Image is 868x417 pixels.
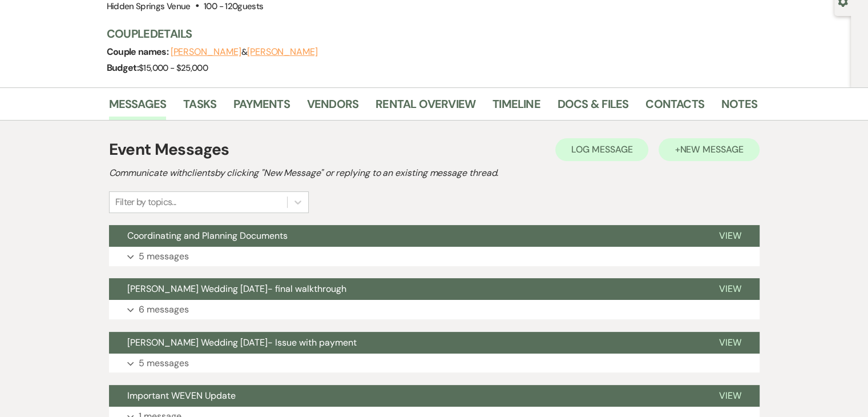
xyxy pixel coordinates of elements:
[109,354,760,373] button: 5 messages
[680,143,743,155] span: New Message
[139,302,189,317] p: 6 messages
[107,1,191,12] span: Hidden Springs Venue
[701,332,760,354] button: View
[233,95,290,120] a: Payments
[719,283,741,295] span: View
[109,385,701,407] button: Important WEVEN Update
[109,332,701,354] button: [PERSON_NAME] Wedding [DATE]- Issue with payment
[171,46,318,58] span: &
[307,95,358,120] a: Vendors
[107,26,746,42] h3: Couple Details
[107,62,139,74] span: Budget:
[659,138,759,161] button: +New Message
[109,300,760,319] button: 6 messages
[139,356,189,371] p: 5 messages
[721,95,757,120] a: Notes
[645,95,704,120] a: Contacts
[115,195,176,209] div: Filter by topics...
[376,95,475,120] a: Rental Overview
[204,1,263,12] span: 100 - 120 guests
[127,390,236,402] span: Important WEVEN Update
[109,95,167,120] a: Messages
[558,95,628,120] a: Docs & Files
[127,230,288,242] span: Coordinating and Planning Documents
[127,336,357,348] span: [PERSON_NAME] Wedding [DATE]- Issue with payment
[107,46,171,58] span: Couple names:
[571,143,632,155] span: Log Message
[719,336,741,348] span: View
[109,247,760,266] button: 5 messages
[492,95,540,120] a: Timeline
[183,95,216,120] a: Tasks
[109,278,701,300] button: [PERSON_NAME] Wedding [DATE]- final walkthrough
[109,138,229,162] h1: Event Messages
[701,278,760,300] button: View
[701,225,760,247] button: View
[109,166,760,180] h2: Communicate with clients by clicking "New Message" or replying to an existing message thread.
[171,47,241,57] button: [PERSON_NAME]
[139,62,208,74] span: $15,000 - $25,000
[127,283,346,295] span: [PERSON_NAME] Wedding [DATE]- final walkthrough
[701,385,760,407] button: View
[109,225,701,247] button: Coordinating and Planning Documents
[139,249,189,264] p: 5 messages
[247,47,318,57] button: [PERSON_NAME]
[555,138,648,161] button: Log Message
[719,390,741,402] span: View
[719,230,741,242] span: View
